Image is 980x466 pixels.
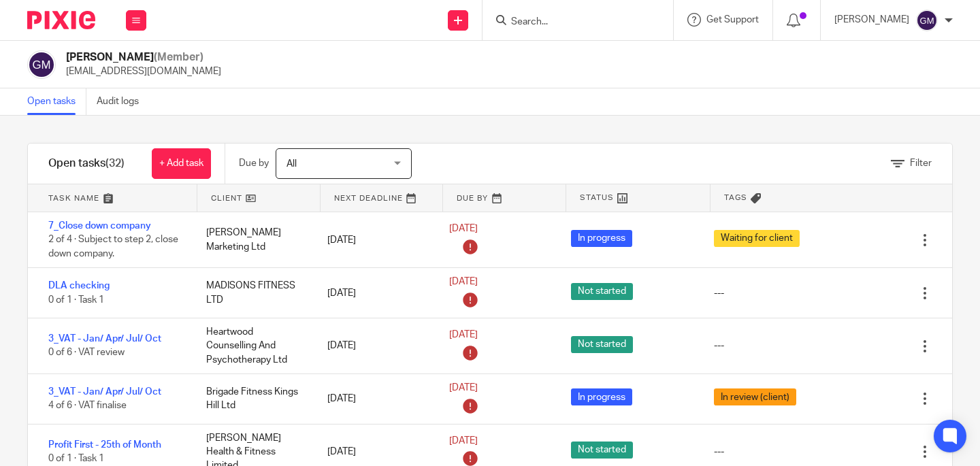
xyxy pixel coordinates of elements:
[571,442,633,459] span: Not started
[48,221,151,231] a: 7_Close down company
[910,159,932,168] span: Filter
[714,230,800,247] span: Waiting for client
[152,148,211,179] a: + Add task
[287,159,297,169] span: All
[48,454,104,463] span: 0 of 1 · Task 1
[714,286,724,300] div: ---
[714,388,796,405] span: In review (client)
[48,401,127,410] span: 4 of 6 · VAT finalise
[571,283,633,300] span: Not started
[571,336,633,353] span: Not started
[66,65,221,78] p: [EMAIL_ADDRESS][DOMAIN_NAME]
[449,224,478,234] span: [DATE]
[193,378,314,420] div: Brigade Fitness Kings Hill Ltd
[314,332,436,359] div: [DATE]
[239,156,269,170] p: Due by
[449,330,478,339] span: [DATE]
[66,50,221,65] h2: [PERSON_NAME]
[48,235,178,259] span: 2 of 4 · Subject to step 2, close down company.
[449,278,478,287] span: [DATE]
[48,348,125,358] span: 0 of 6 · VAT review
[314,227,436,254] div: [DATE]
[48,334,161,344] a: 3_VAT - Jan/ Apr/ Jul/ Oct
[48,387,161,397] a: 3_VAT - Jan/ Apr/ Jul/ Oct
[27,50,56,79] img: svg%3E
[105,158,125,169] span: (32)
[314,280,436,307] div: [DATE]
[714,445,724,459] div: ---
[193,272,314,314] div: MADISONS FITNESS LTD
[510,16,632,29] input: Search
[571,230,632,247] span: In progress
[834,13,909,27] p: [PERSON_NAME]
[580,192,614,203] span: Status
[706,15,759,24] span: Get Support
[27,88,86,115] a: Open tasks
[314,438,436,465] div: [DATE]
[97,88,149,115] a: Audit logs
[916,10,938,31] img: svg%3E
[314,385,436,412] div: [DATE]
[714,339,724,352] div: ---
[27,11,95,29] img: Pixie
[449,436,478,446] span: [DATE]
[571,388,632,405] span: In progress
[193,318,314,373] div: Heartwood Counselling And Psychotherapy Ltd
[154,52,203,63] span: (Member)
[449,383,478,393] span: [DATE]
[48,295,104,305] span: 0 of 1 · Task 1
[48,440,161,450] a: Profit First - 25th of Month
[48,281,110,290] a: DLA checking
[48,156,125,171] h1: Open tasks
[193,219,314,261] div: [PERSON_NAME] Marketing Ltd
[724,192,747,203] span: Tags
